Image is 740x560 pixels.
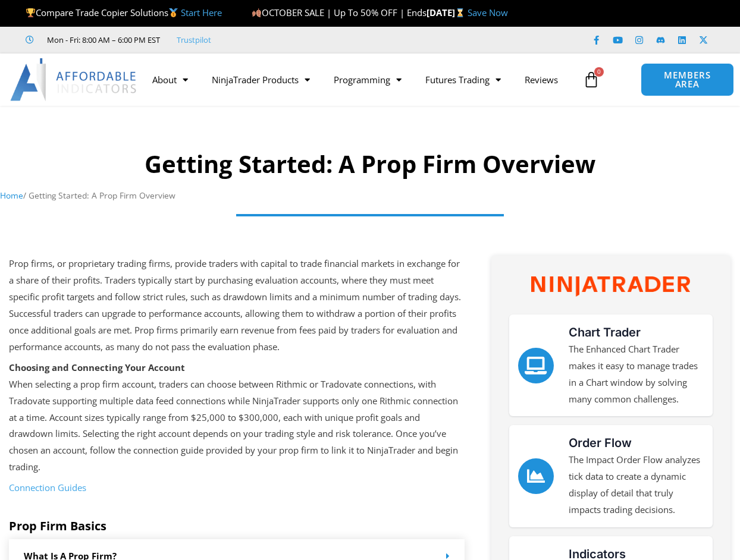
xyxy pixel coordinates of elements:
strong: Choosing and Connecting Your Account [9,361,185,373]
a: Futures Trading [413,66,513,93]
a: Trustpilot [177,33,211,47]
p: The Enhanced Chart Trader makes it easy to manage trades in a Chart window by solving many common... [569,341,704,407]
h5: Prop Firm Basics [9,519,465,533]
a: About [140,66,200,93]
span: OCTOBER SALE | Up To 50% OFF | Ends [252,7,427,18]
a: MEMBERS AREA [641,63,733,96]
img: ⌛ [456,8,465,17]
a: Chart Trader [569,325,641,339]
strong: [DATE] [427,7,468,18]
span: Compare Trade Copier Solutions [26,7,222,18]
a: NinjaTrader Products [200,66,322,93]
nav: Menu [140,66,577,93]
a: Reviews [513,66,570,93]
p: When selecting a prop firm account, traders can choose between Rithmic or Tradovate connections, ... [9,360,465,476]
a: 0 [565,62,617,97]
a: Save Now [468,7,508,18]
a: Start Here [181,7,222,18]
img: 🥇 [169,8,178,17]
img: 🏆 [26,8,35,17]
img: 🍂 [252,8,261,17]
a: Order Flow [518,458,554,494]
p: The Impact Order Flow analyzes tick data to create a dynamic display of detail that truly impacts... [569,452,704,518]
a: Order Flow [569,436,632,450]
img: NinjaTrader Wordmark color RGB | Affordable Indicators – NinjaTrader [531,276,690,297]
p: Prop firms, or proprietary trading firms, provide traders with capital to trade financial markets... [9,256,465,355]
span: 0 [594,67,604,77]
a: Programming [322,66,413,93]
img: LogoAI | Affordable Indicators – NinjaTrader [10,58,138,101]
span: MEMBERS AREA [653,71,721,89]
a: Chart Trader [518,348,554,383]
a: Connection Guides [9,482,86,493]
span: Mon - Fri: 8:00 AM – 6:00 PM EST [44,33,160,47]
